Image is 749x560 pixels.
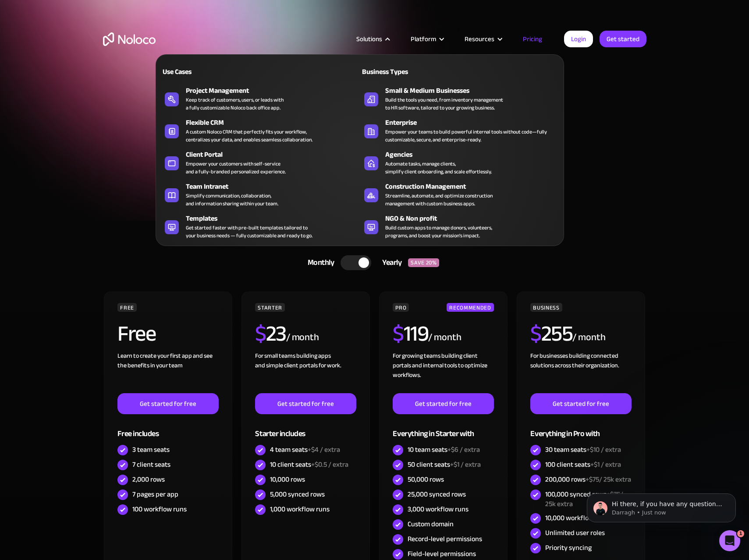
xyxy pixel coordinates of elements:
[530,323,572,345] h2: 255
[186,224,312,239] div: Get started faster with pre-built templates tailored to your business needs — fully customizable ...
[586,443,621,456] span: +$10 / extra
[186,192,278,208] div: Simplify communication, collaboration, and information sharing within your team.
[117,393,218,414] a: Get started for free
[385,149,563,160] div: Agencies
[545,490,631,509] div: 100,000 synced rows
[117,414,218,443] div: Free includes
[545,513,609,523] div: 10,000 workflow runs
[447,443,480,456] span: +$6 / extra
[393,393,493,414] a: Get started for free
[385,224,492,239] div: Build custom apps to manage donors, volunteers, programs, and boost your mission’s impact.
[255,323,286,345] h2: 23
[400,33,454,45] div: Platform
[408,519,454,529] div: Custom domain
[160,67,256,77] div: Use Cases
[132,460,170,469] div: 7 client seats
[160,148,360,177] a: Client PortalEmpower your customers with self-serviceand a fully-branded personalized experience.
[160,84,360,113] a: Project ManagementKeep track of customers, users, or leads witha fully customizable Noloco back o...
[530,303,562,312] div: BUSINESS
[600,31,646,47] a: Get started
[385,128,555,144] div: Empower your teams to build powerful internal tools without code—fully customizable, secure, and ...
[737,530,744,537] span: 1
[385,96,503,112] div: Build the tools you need, from inventory management to HR software, tailored to your growing busi...
[360,67,456,77] div: Business Types
[270,504,330,514] div: 1,000 workflow runs
[308,443,340,456] span: +$4 / extra
[545,543,592,553] div: Priority syncing
[393,313,404,354] span: $
[186,85,364,96] div: Project Management
[186,96,284,112] div: Keep track of customers, users, or leads with a fully customizable Noloco back office app.
[408,460,481,469] div: 50 client seats
[385,117,563,128] div: Enterprise
[360,61,559,81] a: Business Types
[132,475,165,484] div: 2,000 rows
[393,351,493,393] div: For growing teams building client portals and internal tools to optimize workflows.
[132,504,187,514] div: 100 workflow runs
[186,160,286,176] div: Empower your customers with self-service and a fully-branded personalized experience.
[408,445,480,454] div: 10 team seats
[186,213,364,224] div: Templates
[160,61,360,81] a: Use Cases
[345,33,400,45] div: Solutions
[447,303,493,312] div: RECOMMENDED
[356,33,382,45] div: Solutions
[385,192,493,208] div: Streamline, automate, and optimize construction management with custom business apps.
[408,534,482,544] div: Record-level permissions
[255,351,356,393] div: For small teams building apps and simple client portals for work. ‍
[393,323,428,345] h2: 119
[103,32,156,46] a: home
[454,33,512,45] div: Resources
[132,490,178,499] div: 7 pages per app
[117,351,218,393] div: Learn to create your first app and see the benefits in your team ‍
[255,414,356,443] div: Starter includes
[408,549,476,559] div: Field-level permissions
[160,211,360,241] a: TemplatesGet started faster with pre-built templates tailored toyour business needs — fully custo...
[393,414,493,443] div: Everything in Starter with
[408,504,469,514] div: 3,000 workflow runs
[132,445,170,454] div: 3 team seats
[156,42,564,246] nav: Solutions
[270,460,348,469] div: 10 client seats
[270,475,305,484] div: 10,000 rows
[286,331,319,345] div: / month
[465,33,494,45] div: Resources
[385,181,563,192] div: Construction Management
[408,490,466,499] div: 25,000 synced rows
[186,181,364,192] div: Team Intranet
[545,445,621,454] div: 30 team seats
[574,475,749,536] iframe: Intercom notifications message
[186,149,364,160] div: Client Portal
[117,303,137,312] div: FREE
[297,256,341,269] div: Monthly
[385,213,563,224] div: NGO & Non profit
[545,460,621,469] div: 100 client seats
[255,313,266,354] span: $
[103,74,646,127] h1: Flexible Pricing Designed for Business
[572,331,605,345] div: / month
[311,458,348,471] span: +$0.5 / extra
[270,490,325,499] div: 5,000 synced rows
[186,128,312,144] div: A custom Noloco CRM that perfectly fits your workflow, centralizes your data, and enables seamles...
[411,33,436,45] div: Platform
[586,473,631,486] span: +$75/ 25k extra
[255,303,284,312] div: STARTER
[545,475,631,484] div: 200,000 rows
[590,458,621,471] span: +$1 / extra
[255,393,356,414] a: Get started for free
[545,528,605,538] div: Unlimited user roles
[117,323,156,345] h2: Free
[360,148,559,177] a: AgenciesAutomate tasks, manage clients,simplify client onboarding, and scale effortlessly.
[530,351,631,393] div: For businesses building connected solutions across their organization. ‍
[360,180,559,209] a: Construction ManagementStreamline, automate, and optimize constructionmanagement with custom busi...
[530,313,541,354] span: $
[160,180,360,209] a: Team IntranetSimplify communication, collaboration,and information sharing within your team.
[160,116,360,145] a: Flexible CRMA custom Noloco CRM that perfectly fits your workflow,centralizes your data, and enab...
[103,136,646,149] h2: Start for free. Upgrade to support your business at any stage.
[393,303,409,312] div: PRO
[530,393,631,414] a: Get started for free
